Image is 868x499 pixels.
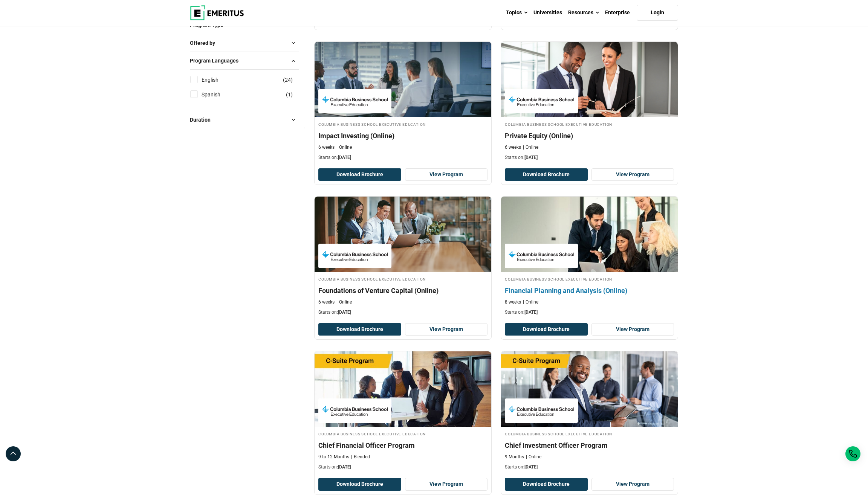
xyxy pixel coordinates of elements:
[190,56,245,65] span: Program Languages
[505,309,674,316] p: Starts on:
[505,299,521,305] p: 8 weeks
[505,168,588,181] button: Download Brochure
[336,144,352,151] p: Online
[505,454,524,460] p: 9 Months
[322,93,388,110] img: Columbia Business School Executive Education
[524,310,538,315] span: [DATE]
[202,76,234,84] a: English
[190,114,299,125] button: Duration
[322,402,388,419] img: Columbia Business School Executive Education
[318,154,487,161] p: Starts on:
[318,168,401,181] button: Download Brochure
[505,430,674,437] h4: Columbia Business School Executive Education
[523,144,538,151] p: Online
[524,464,538,470] span: [DATE]
[318,276,487,282] h4: Columbia Business School Executive Education
[637,5,678,21] a: Login
[501,351,678,427] img: Chief Investment Officer Program | Online Finance Course
[318,464,487,470] p: Starts on:
[591,478,674,491] a: View Program
[509,247,574,264] img: Columbia Business School Executive Education
[501,42,678,117] img: Private Equity (Online) | Online Finance Course
[283,76,293,84] span: ( )
[318,441,487,450] h4: Chief Financial Officer Program
[501,197,678,319] a: Finance Course by Columbia Business School Executive Education - November 20, 2025 Columbia Busin...
[351,454,370,460] p: Blended
[285,77,291,83] span: 24
[505,478,588,491] button: Download Brochure
[322,247,388,264] img: Columbia Business School Executive Education
[526,454,541,460] p: Online
[505,464,674,470] p: Starts on:
[509,93,574,110] img: Columbia Business School Executive Education
[315,42,491,117] img: Impact Investing (Online) | Online Finance Course
[405,168,488,181] a: View Program
[505,441,674,450] h4: Chief Investment Officer Program
[315,197,491,272] img: Foundations of Venture Capital (Online) | Online Finance Course
[318,430,487,437] h4: Columbia Business School Executive Education
[315,197,491,319] a: Finance Course by Columbia Business School Executive Education - November 20, 2025 Columbia Busin...
[501,42,678,165] a: Finance Course by Columbia Business School Executive Education - November 13, 2025 Columbia Busin...
[338,310,351,315] span: [DATE]
[405,478,488,491] a: View Program
[505,323,588,336] button: Download Brochure
[591,323,674,336] a: View Program
[505,131,674,140] h4: Private Equity (Online)
[505,154,674,161] p: Starts on:
[190,39,221,47] span: Offered by
[405,323,488,336] a: View Program
[315,351,491,427] img: Chief Financial Officer Program | Online Finance Course
[190,55,299,66] button: Program Languages
[190,37,299,49] button: Offered by
[318,144,335,151] p: 6 weeks
[492,193,687,276] img: Financial Planning and Analysis (Online) | Online Finance Course
[336,299,352,305] p: Online
[509,402,574,419] img: Columbia Business School Executive Education
[501,351,678,474] a: Finance Course by Columbia Business School Executive Education - December 8, 2025 Columbia Busine...
[505,144,521,151] p: 6 weeks
[288,92,291,98] span: 1
[318,131,487,140] h4: Impact Investing (Online)
[315,42,491,165] a: Finance Course by Columbia Business School Executive Education - October 30, 2025 Columbia Busine...
[318,454,349,460] p: 9 to 12 Months
[338,155,351,160] span: [DATE]
[524,155,538,160] span: [DATE]
[318,478,401,491] button: Download Brochure
[505,276,674,282] h4: Columbia Business School Executive Education
[318,286,487,295] h4: Foundations of Venture Capital (Online)
[505,121,674,127] h4: Columbia Business School Executive Education
[318,121,487,127] h4: Columbia Business School Executive Education
[523,299,538,305] p: Online
[591,168,674,181] a: View Program
[318,299,335,305] p: 6 weeks
[190,116,217,124] span: Duration
[315,351,491,474] a: Finance Course by Columbia Business School Executive Education - December 8, 2025 Columbia Busine...
[286,90,293,99] span: ( )
[318,309,487,316] p: Starts on:
[338,464,351,470] span: [DATE]
[202,90,235,99] a: Spanish
[318,323,401,336] button: Download Brochure
[505,286,674,295] h4: Financial Planning and Analysis (Online)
